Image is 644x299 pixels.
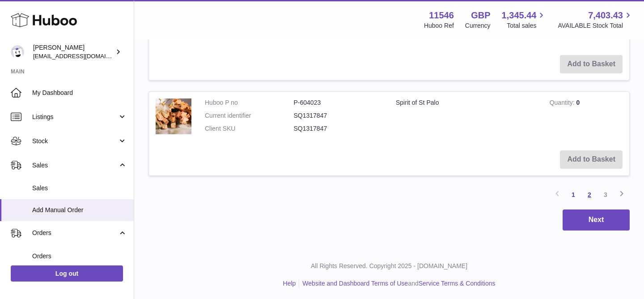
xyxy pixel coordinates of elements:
[502,9,537,21] span: 1,345.44
[32,89,127,97] span: My Dashboard
[32,252,127,261] span: Orders
[581,187,597,203] a: 2
[302,280,408,287] a: Website and Dashboard Terms of Use
[507,21,547,30] span: Total sales
[294,98,383,107] dd: P-604023
[471,9,490,21] strong: GBP
[156,98,191,134] img: Spirit of St Palo
[32,206,127,214] span: Add Manual Order
[33,43,114,60] div: [PERSON_NAME]
[32,113,118,121] span: Listings
[141,262,637,270] p: All Rights Reserved. Copyright 2025 - [DOMAIN_NAME]
[32,161,118,170] span: Sales
[558,21,633,30] span: AVAILABLE Stock Total
[299,279,495,288] li: and
[32,229,118,237] span: Orders
[283,280,296,287] a: Help
[588,9,623,21] span: 7,403.43
[389,92,543,144] td: Spirit of St Palo
[11,45,24,59] img: Info@stpalo.com
[294,124,383,133] dd: SQ1317847
[597,187,614,203] a: 3
[550,99,576,108] strong: Quantity
[205,111,294,120] dt: Current identifier
[465,21,491,30] div: Currency
[558,9,633,30] a: 7,403.43 AVAILABLE Stock Total
[565,187,581,203] a: 1
[502,9,547,30] a: 1,345.44 Total sales
[205,98,294,107] dt: Huboo P no
[429,9,454,21] strong: 11546
[11,265,123,282] a: Log out
[543,92,629,144] td: 0
[424,21,454,30] div: Huboo Ref
[33,52,131,60] span: [EMAIL_ADDRESS][DOMAIN_NAME]
[32,184,127,192] span: Sales
[294,111,383,120] dd: SQ1317847
[563,209,630,231] button: Next
[419,280,496,287] a: Service Terms & Conditions
[205,124,294,133] dt: Client SKU
[32,137,118,145] span: Stock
